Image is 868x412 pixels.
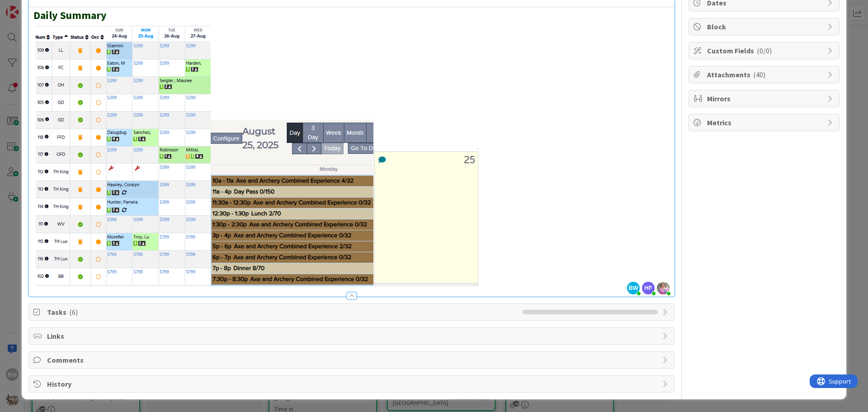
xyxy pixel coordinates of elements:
span: Mirrors [707,93,823,104]
span: Attachments [707,69,823,80]
img: image.png [33,22,478,287]
span: ( 0/0 ) [757,46,772,55]
span: Tasks [47,307,518,317]
span: BW [627,282,640,294]
span: Custom Fields [707,45,823,56]
span: ( 6 ) [69,308,78,317]
img: bklUz41EpKldlYG3pYEaPEeU1dmBgUth.jpg [657,282,670,294]
span: Links [47,331,658,341]
span: Support [19,1,41,12]
span: Block [707,21,823,32]
span: Metrics [707,117,823,128]
span: Comments [47,355,658,365]
strong: Daily Summary [33,8,107,22]
span: ( 40 ) [753,70,765,79]
span: HF [642,282,655,294]
span: History [47,379,658,389]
